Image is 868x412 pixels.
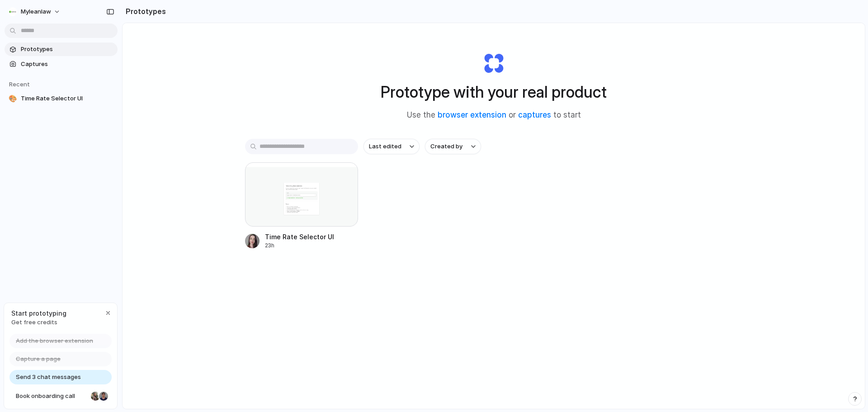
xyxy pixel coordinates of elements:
[16,336,93,346] span: Add the browser extension
[265,232,358,242] span: Time Rate Selector UI
[363,139,420,154] button: Last edited
[430,142,462,151] span: Created by
[8,94,17,103] div: 🎨
[369,142,401,151] span: Last edited
[407,109,581,121] span: Use the or to start
[265,242,358,250] div: 23h
[381,80,607,104] h1: Prototype with your real product
[16,392,87,401] span: Book onboarding call
[122,6,166,17] h2: Prototypes
[5,5,65,19] button: myleanlaw
[425,139,481,154] button: Created by
[5,92,118,105] a: 🎨Time Rate Selector UI
[90,391,101,402] div: Nicole Kubica
[21,45,114,54] span: Prototypes
[16,373,81,382] span: Send 3 chat messages
[438,110,506,119] a: browser extension
[16,355,61,364] span: Capture a page
[5,43,118,56] a: Prototypes
[98,391,109,402] div: Christian Iacullo
[5,57,118,71] a: Captures
[245,162,358,250] a: Time Rate Selector UITime Rate Selector UI23h
[518,110,551,119] a: captures
[9,389,112,403] a: Book onboarding call
[9,81,30,88] span: Recent
[21,94,114,103] span: Time Rate Selector UI
[11,318,66,327] span: Get free credits
[11,308,66,318] span: Start prototyping
[21,7,51,16] span: myleanlaw
[21,60,114,69] span: Captures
